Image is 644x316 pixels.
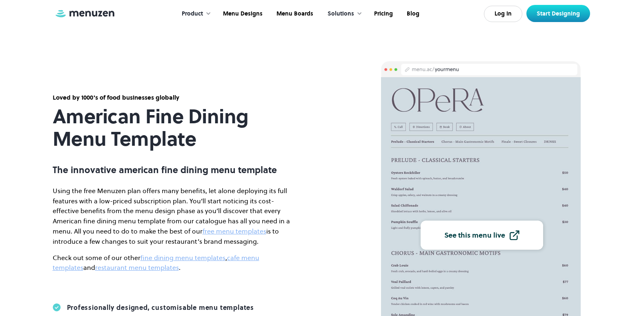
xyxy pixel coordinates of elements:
[53,279,298,289] p: ‍
[53,186,298,247] p: Using the free Menuzen plan offers many benefits, let alone deploying its full features with a lo...
[319,1,366,27] div: Solutions
[399,1,426,27] a: Blog
[421,221,543,250] a: See this menu live
[366,1,399,27] a: Pricing
[67,303,254,312] div: Professionally designed, customisable menu templates
[53,165,298,175] p: The innovative american fine dining menu template
[53,105,298,150] h1: American Fine Dining Menu Template
[269,1,319,27] a: Menu Boards
[53,93,298,102] div: Loved by 1000's of food businesses globally
[526,5,590,22] a: Start Designing
[174,1,215,27] div: Product
[328,9,354,18] div: Solutions
[53,253,298,273] p: Check out some of our other , and .
[182,9,203,18] div: Product
[215,1,269,27] a: Menu Designs
[484,6,522,22] a: Log In
[140,253,225,262] a: fine dining menu templates
[95,263,179,272] a: restaurant menu templates
[444,231,505,239] div: See this menu live
[203,227,266,236] a: free menu templates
